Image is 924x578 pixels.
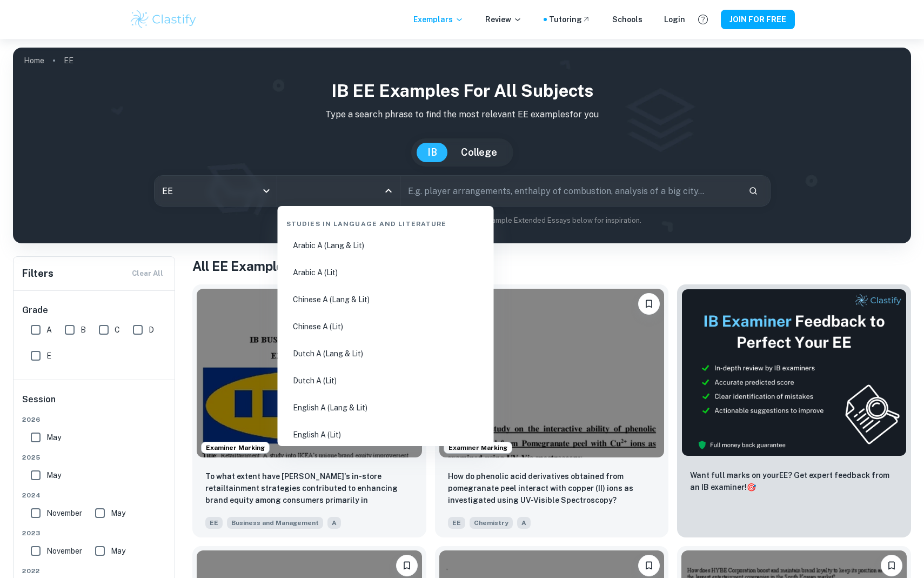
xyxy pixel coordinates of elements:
[396,555,418,576] button: Please log in to bookmark exemplars
[417,143,448,162] button: IB
[111,545,125,557] span: May
[282,233,490,258] li: Arabic A (Lang & Lit)
[282,341,490,366] li: Dutch A (Lang & Lit)
[485,14,522,25] p: Review
[205,517,223,529] span: EE
[450,143,508,162] button: College
[694,10,712,29] button: Help and Feedback
[444,443,512,453] span: Examiner Marking
[202,443,269,453] span: Examiner Marking
[282,260,490,285] li: Arabic A (Lit)
[64,55,73,67] p: EE
[111,507,125,519] span: May
[22,415,167,424] span: 2026
[22,108,902,121] p: Type a search phrase to find the most relevant EE examples for you
[517,517,531,529] span: A
[638,555,660,576] button: Please log in to bookmark exemplars
[638,293,660,315] button: Please log in to bookmark exemplars
[448,517,465,529] span: EE
[400,176,739,206] input: E.g. player arrangements, enthalpy of combustion, analysis of a big city...
[205,470,413,507] p: To what extent have IKEA's in-store retailtainment strategies contributed to enhancing brand equi...
[13,48,911,243] img: profile cover
[22,393,167,415] h6: Session
[282,210,490,233] div: Studies in Language and Literature
[22,528,167,538] span: 2023
[192,284,426,537] a: Examiner MarkingPlease log in to bookmark exemplarsTo what extent have IKEA's in-store retailtain...
[22,304,167,317] h6: Grade
[677,284,911,537] a: ThumbnailWant full marks on yourEE? Get expert feedback from an IB examiner!
[282,314,490,339] li: Chinese A (Lit)
[327,517,341,529] span: A
[149,324,154,336] span: D
[690,469,898,493] p: Want full marks on your EE ? Get expert feedback from an IB examiner!
[227,517,323,529] span: Business and Management
[282,287,490,312] li: Chinese A (Lang & Lit)
[46,507,82,519] span: November
[22,453,167,462] span: 2025
[664,14,685,25] a: Login
[22,215,902,226] p: Not sure what to search for? You can always look through our example Extended Essays below for in...
[22,78,902,104] h1: IB EE examples for all subjects
[612,14,642,25] a: Schools
[115,324,120,336] span: C
[413,14,464,25] p: Exemplars
[192,256,911,276] h1: All EE Examples
[448,470,656,506] p: How do phenolic acid derivatives obtained from pomegranate peel interact with copper (II) ions as...
[681,289,907,456] img: Thumbnail
[881,555,902,576] button: Please log in to bookmark exemplars
[46,431,61,443] span: May
[197,289,422,457] img: Business and Management EE example thumbnail: To what extent have IKEA's in-store reta
[22,266,53,281] h6: Filters
[81,324,86,336] span: B
[470,517,513,529] span: Chemistry
[22,490,167,500] span: 2024
[46,545,82,557] span: November
[129,9,198,30] img: Clastify logo
[439,289,665,457] img: Chemistry EE example thumbnail: How do phenolic acid derivatives obtaine
[46,324,52,336] span: A
[435,284,669,537] a: Examiner MarkingPlease log in to bookmark exemplarsHow do phenolic acid derivatives obtained from...
[744,182,762,200] button: Search
[24,53,44,68] a: Home
[155,176,277,206] div: EE
[22,566,167,576] span: 2022
[282,368,490,393] li: Dutch A (Lit)
[747,483,756,491] span: 🎯
[46,350,51,362] span: E
[549,14,591,25] a: Tutoring
[282,422,490,447] li: English A (Lit)
[721,10,795,29] button: JOIN FOR FREE
[282,395,490,420] li: English A (Lang & Lit)
[46,469,61,481] span: May
[381,183,396,198] button: Close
